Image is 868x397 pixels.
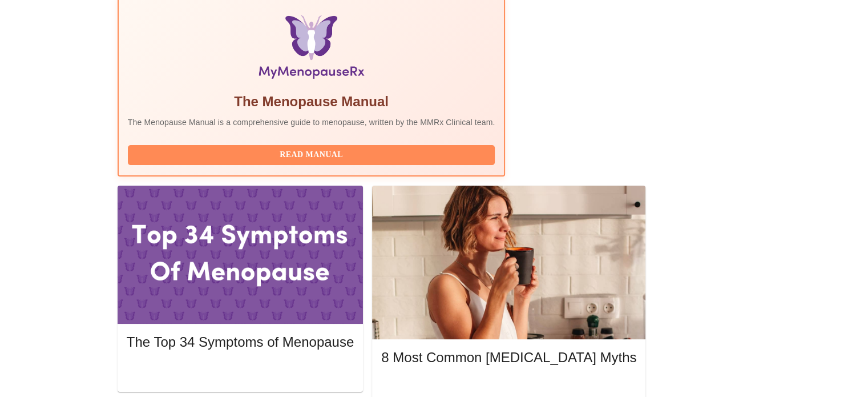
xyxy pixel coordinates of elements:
a: Read Manual [128,149,498,159]
p: The Menopause Manual is a comprehensive guide to menopause, written by the MMRx Clinical team. [128,117,495,128]
a: Read More [381,382,639,391]
a: Read More [127,366,357,375]
h5: The Menopause Manual [128,93,495,111]
span: Read Manual [139,148,484,162]
span: Read More [393,380,625,395]
button: Read Manual [128,145,495,165]
span: Read More [138,364,342,379]
h5: 8 Most Common [MEDICAL_DATA] Myths [381,348,636,367]
button: Read More [127,362,354,382]
h5: The Top 34 Symptoms of Menopause [127,333,354,351]
img: Menopause Manual [186,15,437,83]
